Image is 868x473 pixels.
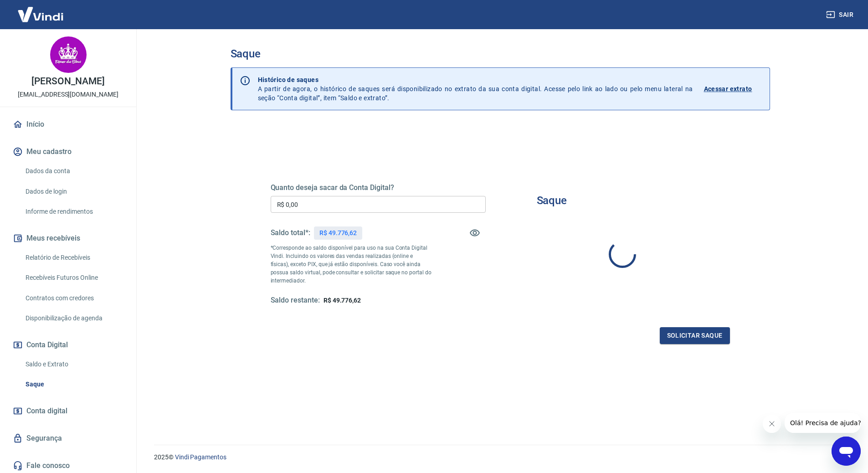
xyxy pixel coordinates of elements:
[832,437,861,466] iframe: Botão para abrir a janela de mensagens
[5,6,77,14] span: Olá! Precisa de ajuda?
[175,453,226,461] a: Vindi Pagamentos
[271,296,320,305] h5: Saldo restante:
[11,0,70,28] img: Vindi
[824,6,857,23] button: Sair
[763,415,781,433] iframe: Fechar mensagem
[231,47,770,60] h3: Saque
[11,428,125,448] a: Segurança
[258,75,693,84] p: Histórico de saques
[22,182,125,201] a: Dados de login
[22,268,125,287] a: Recebíveis Futuros Online
[18,90,118,99] p: [EMAIL_ADDRESS][DOMAIN_NAME]
[11,335,125,355] button: Conta Digital
[704,84,752,93] p: Acessar extrato
[22,289,125,308] a: Contratos com credores
[11,228,125,248] button: Meus recebíveis
[258,75,693,103] p: A partir de agora, o histórico de saques será disponibilizado no extrato da sua conta digital. Ac...
[271,228,310,237] h5: Saldo total*:
[31,77,104,86] p: [PERSON_NAME]
[22,375,125,394] a: Saque
[22,162,125,180] a: Dados da conta
[22,248,125,267] a: Relatório de Recebíveis
[324,297,361,304] span: R$ 49.776,62
[660,327,730,344] button: Solicitar saque
[22,202,125,221] a: Informe de rendimentos
[11,142,125,162] button: Meu cadastro
[11,401,125,421] a: Conta digital
[11,114,125,134] a: Início
[50,36,87,73] img: 95118690-84e9-4bdb-bf9b-e0e9147ef3aa.jpeg
[785,413,861,433] iframe: Mensagem da empresa
[154,452,846,462] p: 2025 ©
[26,405,67,417] span: Conta digital
[704,75,762,103] a: Acessar extrato
[319,228,357,238] p: R$ 49.776,62
[271,244,432,285] p: *Corresponde ao saldo disponível para uso na sua Conta Digital Vindi. Incluindo os valores das ve...
[22,309,125,328] a: Disponibilização de agenda
[537,194,567,207] h3: Saque
[22,355,125,374] a: Saldo e Extrato
[271,183,486,192] h5: Quanto deseja sacar da Conta Digital?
